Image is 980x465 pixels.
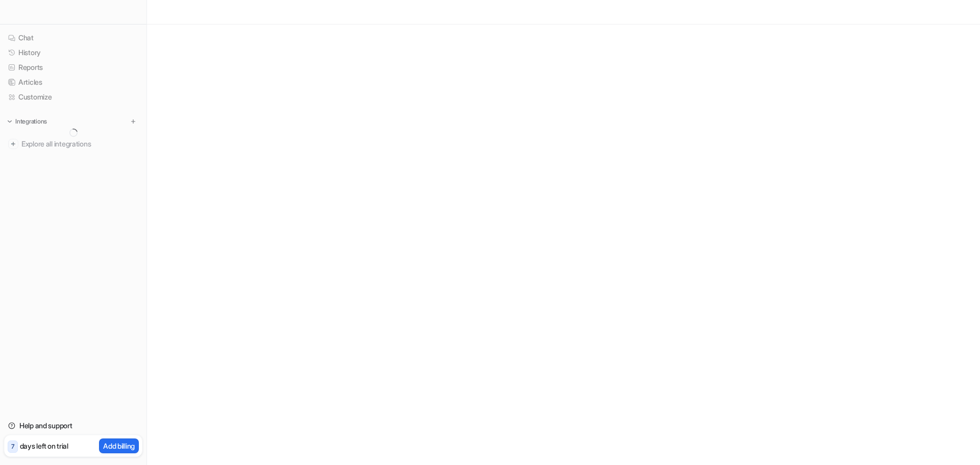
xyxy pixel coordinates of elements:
[11,442,14,451] p: 7
[15,117,47,126] p: Integrations
[99,438,139,453] button: Add billing
[8,139,18,149] img: explore all integrations
[6,118,13,125] img: expand menu
[4,75,142,89] a: Articles
[4,60,142,75] a: Reports
[103,440,135,451] p: Add billing
[130,118,137,125] img: menu_add.svg
[4,137,142,151] a: Explore all integrations
[20,440,68,451] p: days left on trial
[4,45,142,60] a: History
[21,136,138,152] span: Explore all integrations
[4,116,50,127] button: Integrations
[4,419,142,433] a: Help and support
[4,31,142,45] a: Chat
[4,90,142,104] a: Customize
